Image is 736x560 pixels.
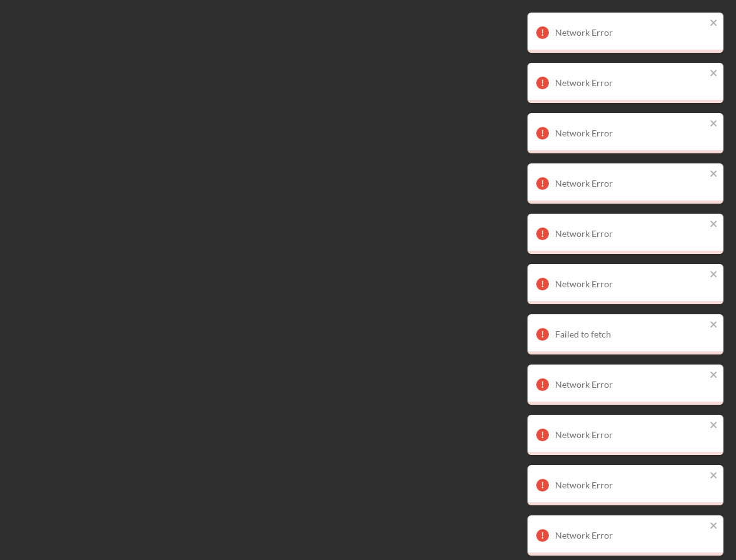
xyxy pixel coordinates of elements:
[555,530,706,541] div: Network Error
[555,178,706,189] div: Network Error
[710,219,718,231] button: close
[555,329,706,339] div: Failed to fetch
[710,420,718,432] button: close
[555,380,706,390] div: Network Error
[555,279,706,289] div: Network Error
[710,470,718,482] button: close
[555,78,706,88] div: Network Error
[710,319,718,331] button: close
[710,118,718,130] button: close
[710,520,718,532] button: close
[710,18,718,30] button: close
[555,430,706,440] div: Network Error
[710,68,718,80] button: close
[555,28,706,38] div: Network Error
[710,269,718,281] button: close
[710,370,718,382] button: close
[555,229,706,239] div: Network Error
[555,128,706,138] div: Network Error
[555,480,706,490] div: Network Error
[710,168,718,180] button: close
